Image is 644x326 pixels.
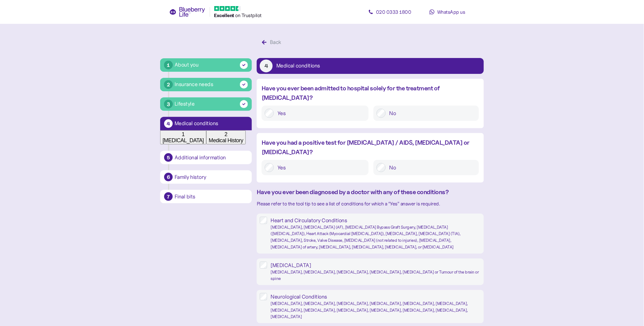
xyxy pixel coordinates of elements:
button: 1[MEDICAL_DATA] [160,130,206,144]
div: Insurance needs [175,80,213,89]
div: 6 [164,173,173,181]
label: No [386,163,476,172]
button: 4Medical conditions [257,58,484,74]
span: Excellent ️ [214,12,235,18]
button: 6Family history [160,170,252,184]
div: 2 [209,131,243,137]
button: 2Insurance needs [160,78,252,91]
div: 4 [164,119,173,128]
div: [MEDICAL_DATA], [MEDICAL_DATA], [MEDICAL_DATA], [MEDICAL_DATA], [MEDICAL_DATA], [MEDICAL_DATA], [... [271,300,481,320]
label: Heart and Circulatory Conditions [267,217,481,251]
div: 5 [164,153,173,162]
div: Please refer to the tool tip to see a list of conditions for which a “Yes” answer is required. [257,200,484,208]
div: Medical History [209,137,243,143]
label: Neurological Conditions [267,293,481,320]
div: Have you ever been admitted to hospital solely for the treatment of [MEDICAL_DATA]? [262,84,479,103]
div: About you [175,61,199,69]
div: [MEDICAL_DATA], [MEDICAL_DATA], [MEDICAL_DATA], [MEDICAL_DATA], [MEDICAL_DATA] or Tumour of the b... [271,269,481,282]
a: WhatsApp us [420,6,475,18]
div: 1 [164,61,173,69]
button: 2Medical History [206,130,246,144]
div: Medical conditions [276,63,320,69]
label: No [386,109,476,118]
div: [MEDICAL_DATA] [163,137,204,143]
label: Yes [274,109,366,118]
div: [MEDICAL_DATA], [MEDICAL_DATA] (AF), [MEDICAL_DATA] Bypass Graft Surgery, [MEDICAL_DATA] ([MEDICA... [271,224,481,251]
a: 020 0333 1800 [362,6,418,18]
div: Back [270,38,281,46]
div: Final bits [175,194,248,200]
div: 2 [164,80,173,89]
label: Yes [274,163,366,172]
button: 4Medical conditions [160,117,252,130]
div: 1 [163,131,204,137]
div: Medical conditions [175,121,248,126]
div: Additional information [175,155,248,161]
button: 3Lifestyle [160,97,252,111]
button: 7Final bits [160,190,252,203]
div: 4 [260,60,273,72]
span: WhatsApp us [437,9,465,15]
div: Have you ever been diagnosed by a doctor with any of these conditions? [257,187,484,197]
button: Back [257,36,288,49]
div: Have you had a positive test for [MEDICAL_DATA] / AIDS, [MEDICAL_DATA] or [MEDICAL_DATA]? [262,138,479,157]
button: 1About you [160,58,252,72]
label: [MEDICAL_DATA] [267,262,481,282]
button: 5Additional information [160,151,252,164]
div: Lifestyle [175,100,195,108]
div: Family history [175,175,248,180]
span: 020 0333 1800 [376,9,411,15]
div: 3 [164,100,173,108]
div: 7 [164,192,173,201]
span: on Trustpilot [235,12,262,18]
